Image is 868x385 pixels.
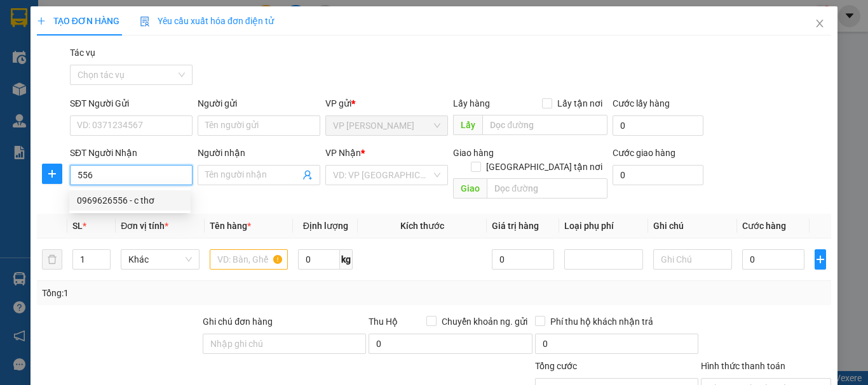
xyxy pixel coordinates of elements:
[325,96,448,110] div: VP gửi
[37,16,46,25] span: plus
[121,221,168,231] span: Đơn vị tính
[802,6,837,42] button: Close
[128,250,192,269] span: Khác
[742,221,786,231] span: Cước hàng
[210,249,288,270] input: VD: Bàn, Ghế
[482,115,607,135] input: Dọc đường
[453,178,487,199] span: Giao
[70,48,95,58] label: Tác vụ
[613,115,703,136] input: Cước lấy hàng
[453,98,490,108] span: Lấy hàng
[613,148,675,158] label: Cước giao hàng
[303,221,348,231] span: Định lượng
[43,169,62,179] span: plus
[69,190,191,211] div: 0969626556 - c thơ
[140,16,150,27] img: icon
[203,334,366,354] input: Ghi chú đơn hàng
[559,214,648,238] th: Loại phụ phí
[140,16,274,26] span: Yêu cầu xuất hóa đơn điện tử
[198,146,320,160] div: Người nhận
[453,148,494,158] span: Giao hàng
[77,193,183,207] div: 0969626556 - c thơ
[701,361,785,371] label: Hình thức thanh toán
[333,116,440,135] span: VP Ngọc Hồi
[815,254,825,264] span: plus
[42,286,336,300] div: Tổng: 1
[369,316,398,327] span: Thu Hộ
[481,160,607,174] span: [GEOGRAPHIC_DATA] tận nơi
[535,361,577,371] span: Tổng cước
[302,170,313,180] span: user-add
[613,98,670,108] label: Cước lấy hàng
[42,249,62,270] button: delete
[340,249,353,270] span: kg
[492,249,554,270] input: 0
[42,164,62,184] button: plus
[325,148,361,158] span: VP Nhận
[70,96,193,110] div: SĐT Người Gửi
[815,249,826,270] button: plus
[648,214,737,238] th: Ghi chú
[613,165,703,185] input: Cước giao hàng
[545,315,658,329] span: Phí thu hộ khách nhận trả
[487,178,607,199] input: Dọc đường
[437,315,532,329] span: Chuyển khoản ng. gửi
[70,146,193,160] div: SĐT Người Nhận
[492,221,539,231] span: Giá trị hàng
[203,316,273,327] label: Ghi chú đơn hàng
[198,96,320,110] div: Người gửi
[653,249,732,270] input: Ghi Chú
[815,18,825,29] span: close
[453,115,482,135] span: Lấy
[552,96,607,110] span: Lấy tận nơi
[400,221,444,231] span: Kích thước
[210,221,251,231] span: Tên hàng
[72,221,83,231] span: SL
[37,16,119,26] span: TẠO ĐƠN HÀNG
